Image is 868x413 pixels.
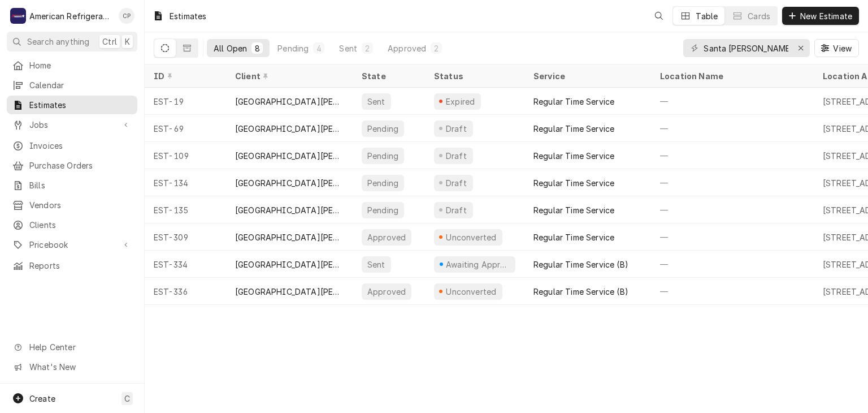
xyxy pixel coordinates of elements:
[145,196,226,223] div: EST-135
[660,70,802,82] div: Location Name
[235,259,344,270] div: [GEOGRAPHIC_DATA][PERSON_NAME]
[119,8,134,24] div: Cordel Pyle's Avatar
[29,341,131,353] span: Help Center
[366,204,400,216] div: Pending
[7,76,137,94] a: Calendar
[10,8,26,24] div: American Refrigeration LLC's Avatar
[7,358,137,376] a: Go to What's New
[533,259,628,270] div: Regular Time Service (B)
[29,219,132,231] span: Clients
[798,10,854,22] span: New Estimate
[445,259,511,270] div: Awaiting Approval
[704,39,788,57] input: Keyword search
[29,199,132,211] span: Vendors
[235,177,344,189] div: [GEOGRAPHIC_DATA][PERSON_NAME]
[29,99,132,111] span: Estimates
[748,10,770,22] div: Cards
[651,196,814,223] div: —
[533,177,614,189] div: Regular Time Service
[125,36,130,48] span: K
[7,96,137,114] a: Estimates
[366,177,400,189] div: Pending
[29,179,132,191] span: Bills
[651,115,814,142] div: —
[533,70,640,82] div: Service
[533,96,614,107] div: Regular Time Service
[235,123,344,135] div: [GEOGRAPHIC_DATA][PERSON_NAME]
[7,32,137,51] button: Search anythingCtrlK
[651,88,814,115] div: —
[214,42,247,54] div: All Open
[366,150,400,162] div: Pending
[366,96,387,107] div: Sent
[444,96,476,107] div: Expired
[235,286,344,298] div: [GEOGRAPHIC_DATA][PERSON_NAME]
[29,239,115,251] span: Pricebook
[696,10,718,22] div: Table
[533,123,614,135] div: Regular Time Service
[366,123,400,135] div: Pending
[7,338,137,356] a: Go to Help Center
[29,79,132,91] span: Calendar
[254,42,261,54] div: 8
[533,286,628,298] div: Regular Time Service (B)
[29,119,115,131] span: Jobs
[445,231,498,243] div: Unconverted
[145,251,226,278] div: EST-334
[444,150,468,162] div: Draft
[235,70,341,82] div: Client
[831,42,854,54] span: View
[444,123,468,135] div: Draft
[7,115,137,134] a: Go to Jobs
[364,42,371,54] div: 2
[366,286,407,298] div: Approved
[235,231,344,243] div: [GEOGRAPHIC_DATA][PERSON_NAME]
[7,256,137,275] a: Reports
[29,140,132,152] span: Invoices
[7,156,137,175] a: Purchase Orders
[444,177,468,189] div: Draft
[339,42,357,54] div: Sent
[7,196,137,214] a: Vendors
[388,42,426,54] div: Approved
[102,36,117,48] span: Ctrl
[145,115,226,142] div: EST-69
[651,142,814,169] div: —
[29,394,55,403] span: Create
[29,260,132,272] span: Reports
[315,42,322,54] div: 4
[7,235,137,254] a: Go to Pricebook
[154,70,215,82] div: ID
[651,223,814,251] div: —
[145,278,226,305] div: EST-336
[651,278,814,305] div: —
[445,286,498,298] div: Unconverted
[10,8,26,24] div: A
[7,176,137,195] a: Bills
[145,88,226,115] div: EST-19
[651,251,814,278] div: —
[433,42,440,54] div: 2
[29,59,132,71] span: Home
[29,361,131,373] span: What's New
[434,70,513,82] div: Status
[124,393,130,405] span: C
[235,204,344,216] div: [GEOGRAPHIC_DATA][PERSON_NAME]
[145,169,226,196] div: EST-134
[7,136,137,155] a: Invoices
[7,216,137,234] a: Clients
[27,36,89,48] span: Search anything
[235,150,344,162] div: [GEOGRAPHIC_DATA][PERSON_NAME]
[362,70,416,82] div: State
[650,7,668,25] button: Open search
[444,204,468,216] div: Draft
[29,160,132,171] span: Purchase Orders
[145,142,226,169] div: EST-109
[235,96,344,107] div: [GEOGRAPHIC_DATA][PERSON_NAME]
[119,8,134,24] div: CP
[533,204,614,216] div: Regular Time Service
[814,39,859,57] button: View
[366,259,387,270] div: Sent
[29,10,112,22] div: American Refrigeration LLC
[533,231,614,243] div: Regular Time Service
